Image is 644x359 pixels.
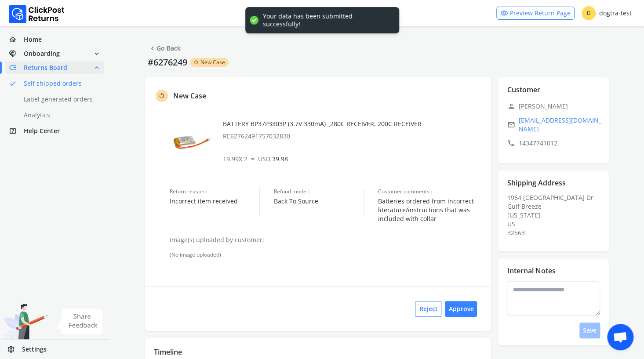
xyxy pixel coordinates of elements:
span: Refund mode : [274,188,364,195]
span: visibility [500,7,508,19]
span: expand_more [93,47,101,60]
span: Onboarding [24,49,60,58]
p: 19.99 X 2 [223,155,483,163]
button: chevron_leftGo Back [145,40,184,56]
p: #6276249 [145,56,190,69]
p: RE62762491757032830 [223,132,483,141]
span: Settings [22,345,47,354]
p: New Case [173,91,206,101]
span: Back To Source [274,197,364,206]
span: home [9,33,24,46]
a: Analytics [5,109,115,121]
a: Open chat [607,324,633,350]
a: Go Back [149,42,181,54]
p: Timeline [154,347,482,357]
div: US [507,220,605,228]
span: email [507,119,515,131]
span: Home [24,35,42,44]
div: BATTERY BP37P3303P (3.7V 330mA) _280C RECEIVER, 200C RECEIVER [223,120,483,141]
span: New Case [200,59,225,66]
span: settings [7,343,22,355]
span: Customer comments : [378,188,482,195]
img: share feedback [55,308,103,334]
a: doneSelf shipped orders [5,77,115,90]
span: handshake [9,47,24,60]
span: 39.98 [258,155,288,163]
span: Batteries ordered from incorrect literature/instructions that was included with collar [378,197,482,223]
div: dogtra-test [582,6,632,20]
span: expand_less [93,62,101,74]
p: Internal Notes [507,265,555,276]
div: Gulf Breeze [507,202,605,211]
div: Your data has been submitted successfully! [263,12,390,28]
div: [US_STATE] [507,211,605,220]
span: done [9,77,17,90]
span: person [507,100,515,112]
a: help_centerHelp Center [5,125,104,137]
span: rotate_left [193,59,199,66]
a: Label generated orders [5,93,115,105]
img: row_image [170,120,214,163]
a: visibilityPreview Return Page [496,7,575,20]
span: call [507,137,515,149]
p: 14347741012 [507,137,605,149]
button: Approve [445,301,477,317]
div: 1964 [GEOGRAPHIC_DATA] Dr [507,193,605,237]
img: Logo [9,5,65,23]
span: D [582,6,596,20]
p: Shipping Address [507,178,565,188]
div: (No image uploaded) [170,251,482,258]
span: rotate_left [158,91,165,101]
span: low_priority [9,62,24,74]
p: [PERSON_NAME] [507,100,605,112]
button: Save [579,323,600,338]
span: = [251,155,255,163]
span: help_center [9,125,24,137]
span: Return reason : [170,188,259,195]
span: Help Center [24,127,60,135]
span: Returns Board [24,63,67,72]
span: chevron_left [149,42,156,54]
div: 32563 [507,228,605,237]
span: Incorrect item received [170,197,259,206]
button: Reject [415,301,441,317]
a: homeHome [5,33,104,46]
a: email[EMAIL_ADDRESS][DOMAIN_NAME] [507,116,605,134]
span: USD [258,155,270,163]
p: Image(s) uploaded by customer: [170,236,482,244]
p: Customer [507,84,540,95]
